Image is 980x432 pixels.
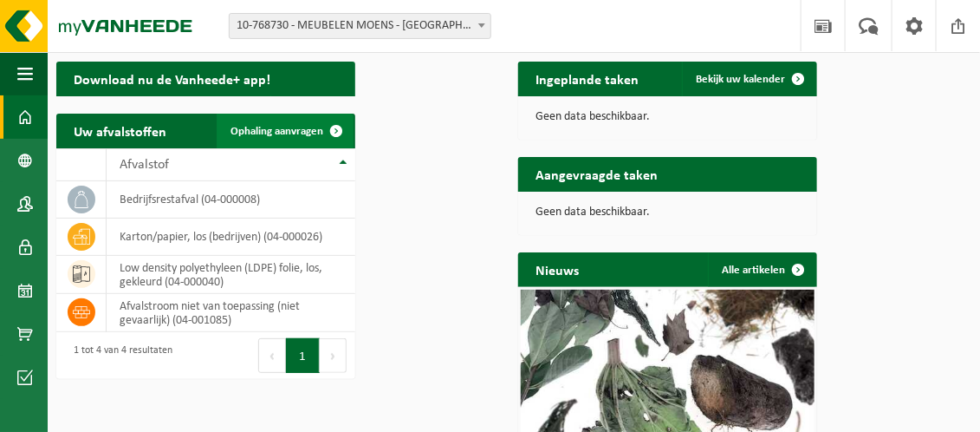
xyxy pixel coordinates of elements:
td: karton/papier, los (bedrijven) (04-000026) [107,219,355,256]
button: Previous [258,338,286,373]
h2: Ingeplande taken [518,62,656,95]
span: 10-768730 - MEUBELEN MOENS - LONDERZEEL [230,14,490,38]
span: 10-768730 - MEUBELEN MOENS - LONDERZEEL [229,13,491,39]
div: 1 tot 4 van 4 resultaten [65,337,172,375]
button: Next [320,338,347,373]
td: bedrijfsrestafval (04-000008) [107,181,355,219]
a: Ophaling aanvragen [217,114,354,148]
span: Afvalstof [120,158,169,172]
h2: Nieuws [518,252,596,286]
span: Bekijk uw kalender [696,74,785,85]
td: low density polyethyleen (LDPE) folie, los, gekleurd (04-000040) [107,256,355,294]
span: Ophaling aanvragen [230,126,323,137]
p: Geen data beschikbaar. [535,111,800,123]
a: Bekijk uw kalender [682,62,815,96]
td: afvalstroom niet van toepassing (niet gevaarlijk) (04-001085) [107,294,355,332]
button: 1 [286,338,320,373]
p: Geen data beschikbaar. [535,206,800,219]
h2: Uw afvalstoffen [56,114,184,147]
h2: Aangevraagde taken [518,157,675,191]
h2: Download nu de Vanheede+ app! [56,62,288,95]
a: Alle artikelen [708,252,815,287]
